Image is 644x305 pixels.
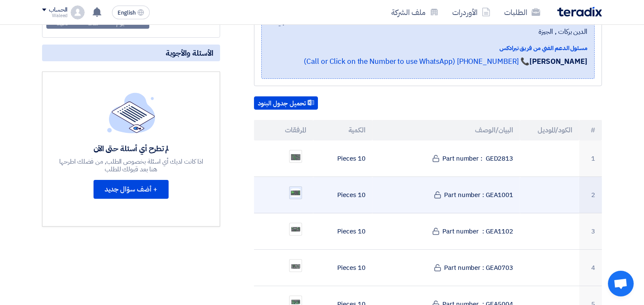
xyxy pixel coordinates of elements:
a: 📞 [PHONE_NUMBER] (Call or Click on the Number to use WhatsApp) [304,56,529,67]
img: GEA_1758625966781.png [290,188,302,198]
td: 3 [579,213,602,250]
td: 1 [579,141,602,177]
span: English [118,10,136,16]
img: Teradix logo [557,7,602,17]
td: 10 Pieces [313,177,372,213]
td: 4 [579,250,602,286]
div: الحساب [49,6,67,14]
td: Part number : GED2813 [372,141,520,177]
div: مسئول الدعم الفني من فريق تيرادكس [269,44,587,53]
th: # [579,120,602,141]
td: 2 [579,177,602,213]
a: الأوردرات [445,2,497,22]
span: الأسئلة والأجوبة [166,48,213,58]
a: ملف الشركة [384,2,445,22]
a: الطلبات [497,2,547,22]
div: Open chat [608,271,634,296]
img: GED_1758625901017.png [290,151,302,162]
button: تحميل جدول البنود [254,96,318,110]
strong: [PERSON_NAME] [529,56,587,67]
th: البيان/الوصف [372,120,520,141]
button: + أضف سؤال جديد [94,180,169,199]
span: الجيزة, [GEOGRAPHIC_DATA] ,[STREET_ADDRESS] محمد بهي الدين بركات , الجيزة [269,16,587,37]
img: GEA_1758626016568.png [290,225,302,233]
th: الكمية [313,120,372,141]
td: 10 Pieces [313,141,372,177]
div: لم تطرح أي أسئلة حتى الآن [58,144,204,153]
th: المرفقات [254,120,313,141]
button: English [112,6,150,19]
td: 10 Pieces [313,250,372,286]
td: Part number : GEA1001 [372,177,520,213]
img: profile_test.png [71,6,85,19]
td: Part number : GEA0703 [372,250,520,286]
img: GEA_1758626115736.png [290,262,302,270]
div: Waleed [42,13,67,18]
div: اذا كانت لديك أي اسئلة بخصوص الطلب, من فضلك اطرحها هنا بعد قبولك للطلب [58,158,204,173]
th: الكود/الموديل [520,120,579,141]
td: 10 Pieces [313,213,372,250]
td: Part number : GEA1102 [372,213,520,250]
img: empty_state_list.svg [107,93,155,133]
